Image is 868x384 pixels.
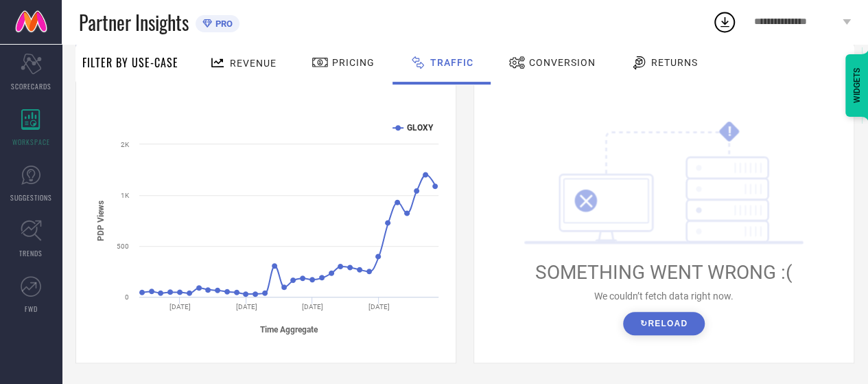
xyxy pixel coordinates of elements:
text: 2K [121,141,130,148]
span: FWD [25,304,38,314]
tspan: PDP Views [96,200,106,240]
span: Pricing [332,57,375,68]
span: WORKSPACE [12,137,50,147]
span: SUGGESTIONS [10,192,52,203]
span: Conversion [529,57,596,68]
span: Revenue [230,58,277,69]
span: Returns [651,57,698,68]
span: Partner Insights [79,8,189,36]
text: 500 [117,242,129,250]
tspan: Time Aggregate [260,325,318,335]
text: [DATE] [302,303,323,310]
tspan: ! [727,124,731,139]
span: PRO [212,19,233,29]
text: [DATE] [235,303,257,310]
span: SOMETHING WENT WRONG :( [535,261,793,284]
span: We couldn’t fetch data right now. [594,291,734,302]
span: SCORECARDS [11,81,51,91]
text: GLOXY [407,123,434,133]
span: Filter By Use-Case [82,54,178,71]
text: [DATE] [368,303,389,310]
text: [DATE] [169,303,191,310]
text: 1K [121,192,130,199]
span: TRENDS [19,248,43,258]
text: 0 [125,293,129,301]
div: Open download list [712,10,737,34]
span: Traffic [430,57,473,68]
button: ↻Reload [623,312,705,335]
